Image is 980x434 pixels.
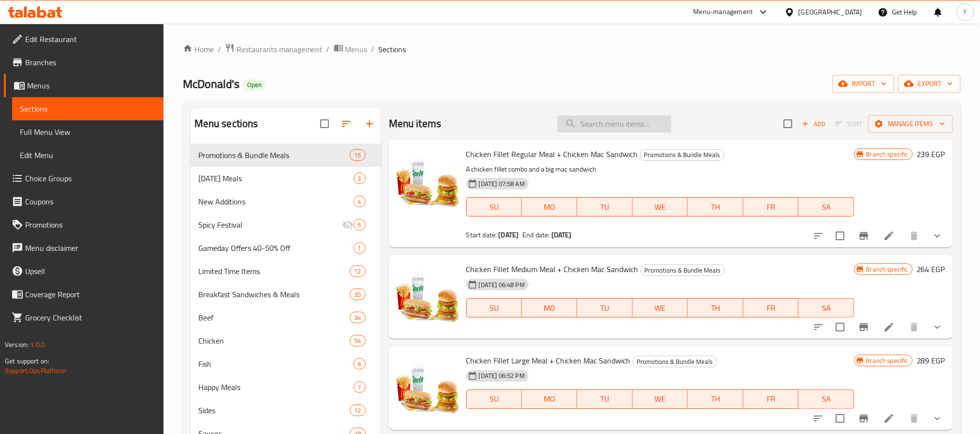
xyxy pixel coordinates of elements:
div: items [354,173,366,184]
span: Coupons [25,196,156,207]
div: Promotions & Bundle Meals15 [191,144,381,167]
span: Select section first [829,116,868,131]
span: Grocery Checklist [25,312,156,323]
button: Add section [358,112,381,135]
span: Fish [198,358,354,370]
button: import [832,75,894,93]
button: SA [799,298,854,318]
button: TU [577,298,632,318]
img: Chicken Fillet Regular Meal + Chicken Mac Sandwich [397,147,459,209]
button: show more [926,224,949,247]
div: Happy Meals [198,381,354,393]
a: Choice Groups [4,167,163,190]
h2: Menu sections [194,116,258,131]
span: 1 [354,244,365,253]
span: Promotions & Bundle Meals [198,149,350,161]
div: Chicken54 [191,329,381,352]
span: Beef [198,312,350,323]
span: Branch specific [862,150,912,159]
button: WE [633,197,688,217]
span: 6 [354,220,365,230]
button: MO [522,197,577,217]
button: WE [633,390,688,409]
button: FR [743,298,799,318]
span: Version: [5,338,29,351]
span: Y [964,7,967,17]
button: TU [577,197,632,217]
span: Full Menu View [20,126,156,138]
div: Limited Time Items [198,265,350,277]
button: SA [799,390,854,409]
span: Menus [27,80,156,91]
button: Add [798,116,829,131]
button: Manage items [868,115,953,133]
button: Branch-specific-item [852,224,876,247]
li: / [371,43,375,55]
div: Breakfast Sandwiches & Meals35 [191,283,381,306]
a: Upsell [4,260,163,283]
span: 12 [350,267,365,276]
button: delete [903,224,926,247]
img: Chicken Fillet Large Meal + Chicken Mac Sandwich [397,354,459,416]
button: MO [522,298,577,318]
span: Select to update [830,317,850,337]
span: MO [526,392,573,406]
div: items [350,265,365,277]
span: 7 [354,383,365,392]
span: SU [471,392,518,406]
span: MO [526,200,573,214]
span: [DATE] 06:52 PM [475,371,529,380]
div: Ramadan Meals [198,173,354,184]
span: 6 [354,360,365,369]
span: Breakfast Sandwiches & Meals [198,289,350,300]
span: export [906,78,953,90]
svg: Show Choices [932,321,943,333]
button: WE [633,298,688,318]
span: Add [801,118,827,130]
a: Edit menu item [883,230,895,242]
button: delete [903,316,926,339]
a: Edit menu item [883,413,895,424]
b: [DATE] [551,229,572,241]
span: TH [692,392,739,406]
span: Select to update [830,408,850,429]
span: 1.0.0 [30,338,45,351]
div: items [354,381,366,393]
span: 34 [350,313,365,322]
span: Get support on: [5,355,49,367]
span: Sides [198,405,350,416]
span: Sections [379,43,406,55]
span: Choice Groups [25,173,156,184]
div: Gameday Offers 40-50% Off1 [191,236,381,260]
span: Branch specific [862,356,912,365]
h2: Menu items [389,116,442,131]
div: Happy Meals7 [191,376,381,399]
span: New Additions [198,196,354,207]
a: Menus [334,43,368,56]
button: export [898,75,961,93]
svg: Show Choices [932,413,943,424]
div: New Additions4 [191,190,381,213]
a: Restaurants management [225,43,323,56]
span: [DATE] 06:48 PM [475,280,529,289]
button: TH [688,298,743,318]
div: Promotions & Bundle Meals [633,356,717,367]
h6: 239 EGP [917,147,945,161]
a: Menu disclaimer [4,236,163,260]
a: Edit Restaurant [4,28,163,51]
a: Menus [4,74,163,97]
li: / [218,43,221,55]
span: TU [581,200,628,214]
span: Select to update [830,226,850,246]
span: Sort sections [335,112,358,135]
span: SA [802,301,850,315]
nav: breadcrumb [183,43,961,56]
span: TH [692,301,739,315]
div: Beef34 [191,306,381,329]
h6: 289 EGP [917,354,945,367]
div: items [350,289,365,300]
